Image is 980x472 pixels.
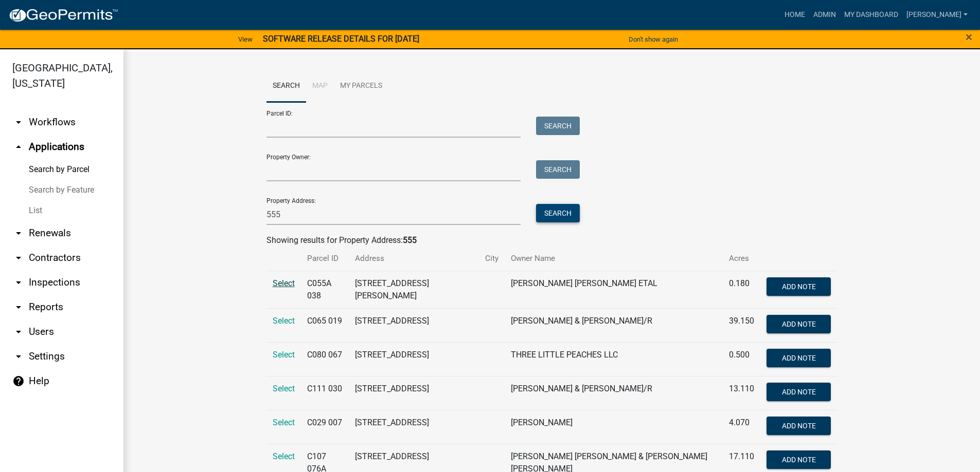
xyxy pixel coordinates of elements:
td: [PERSON_NAME] [PERSON_NAME] ETAL [505,271,723,308]
td: THREE LITTLE PEACHES LLC [505,342,723,376]
button: Add Note [767,349,831,367]
a: Select [273,316,295,326]
td: 39.150 [723,308,760,342]
td: [STREET_ADDRESS] [349,342,479,376]
button: Search [536,160,580,179]
button: Add Note [767,450,831,469]
button: Don't show again [625,31,682,48]
th: Owner Name [505,247,723,271]
th: City [479,247,505,271]
a: My Dashboard [840,5,902,25]
td: 4.070 [723,410,760,444]
td: [PERSON_NAME] & [PERSON_NAME]/R [505,376,723,410]
td: [STREET_ADDRESS] [349,308,479,342]
td: C065 019 [301,308,349,342]
td: 13.110 [723,376,760,410]
td: 0.180 [723,271,760,308]
strong: SOFTWARE RELEASE DETAILS FOR [DATE] [263,34,419,44]
i: arrow_drop_down [12,252,25,264]
button: Add Note [767,417,831,435]
span: Add Note [782,319,816,328]
button: Add Note [767,315,831,333]
i: arrow_drop_down [12,326,25,338]
button: Add Note [767,277,831,296]
td: 0.500 [723,342,760,376]
span: Add Note [782,353,816,362]
a: Select [273,278,295,288]
td: [PERSON_NAME] [505,410,723,444]
a: Search [266,70,306,103]
a: Admin [809,5,840,25]
button: Add Note [767,383,831,401]
span: × [966,30,972,44]
span: Add Note [782,282,816,290]
td: C080 067 [301,342,349,376]
th: Parcel ID [301,247,349,271]
button: Search [536,117,580,135]
a: Home [780,5,809,25]
i: arrow_drop_down [12,227,25,239]
a: View [234,31,257,48]
td: C111 030 [301,376,349,410]
td: [PERSON_NAME] & [PERSON_NAME]/R [505,308,723,342]
td: [STREET_ADDRESS][PERSON_NAME] [349,271,479,308]
strong: 555 [403,235,417,245]
td: C029 007 [301,410,349,444]
a: Select [273,451,295,461]
span: Add Note [782,421,816,429]
a: Select [273,350,295,360]
button: Close [966,31,972,43]
td: [STREET_ADDRESS] [349,376,479,410]
th: Address [349,247,479,271]
i: arrow_drop_down [12,276,25,289]
span: Add Note [782,455,816,463]
i: arrow_drop_down [12,350,25,363]
i: arrow_drop_down [12,301,25,313]
a: Select [273,418,295,427]
i: help [12,375,25,387]
span: Add Note [782,387,816,395]
a: Select [273,384,295,393]
i: arrow_drop_up [12,141,25,153]
div: Showing results for Property Address: [266,234,838,247]
a: [PERSON_NAME] [902,5,972,25]
a: My Parcels [334,70,388,103]
th: Acres [723,247,760,271]
i: arrow_drop_down [12,116,25,128]
td: [STREET_ADDRESS] [349,410,479,444]
button: Search [536,204,580,222]
td: C055A 038 [301,271,349,308]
